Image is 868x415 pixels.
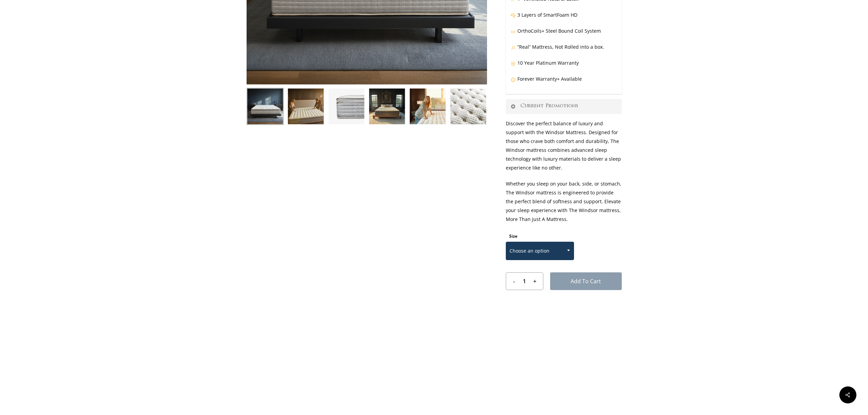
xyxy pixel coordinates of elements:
[506,119,622,179] p: Discover the perfect balance of luxury and support with the Windsor Mattress. Designed for those ...
[550,272,622,290] button: Add to cart
[511,11,617,27] p: 3 Layers of SmartFoam HD
[506,179,622,231] p: Whether you sleep on your back, side, or stomach, The Windsor mattress is engineered to provide t...
[511,43,617,59] p: “Real” Mattress, Not Rolled into a box.
[506,273,518,290] input: -
[506,99,622,114] a: Current Promotions
[287,88,324,125] img: Windsor-Condo-Shoot-Joane-and-eric feel the plush pillow top.
[247,88,284,125] img: Windsor In Studio
[509,233,517,239] label: Size
[506,244,574,258] span: Choose an option
[518,273,531,290] input: Product quantity
[511,75,617,91] p: Forever Warranty+ Available
[531,273,543,290] input: +
[506,242,574,260] span: Choose an option
[511,27,617,43] p: OrthoCoils+ Steel Bound Coil System
[368,88,406,125] img: Windsor In NH Manor
[328,88,365,125] img: Windsor-Side-Profile-HD-Closeup
[513,298,615,317] iframe: Secure express checkout frame
[511,59,617,75] p: 10 Year Platinum Warranty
